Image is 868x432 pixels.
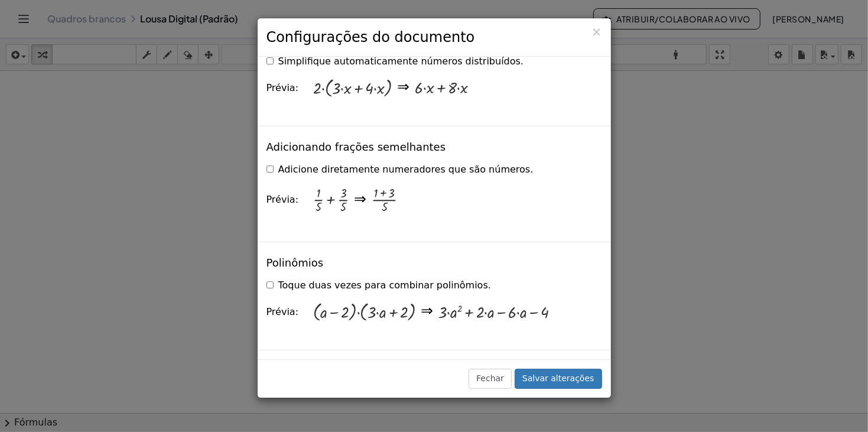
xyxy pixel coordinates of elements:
[476,373,504,383] font: Fechar
[266,256,324,269] font: Polinômios
[354,188,366,212] font: ⇒
[266,165,274,173] input: Adicione diretamente numeradores que são números.
[266,141,446,153] font: Adicionando frações semelhantes
[278,56,524,67] font: Simplifique automaticamente números distribuídos.
[469,369,512,389] button: Fechar
[522,373,594,383] font: Salvar alterações
[397,76,409,99] font: ⇒
[266,57,274,65] input: Simplifique automaticamente números distribuídos.
[515,369,602,389] button: Salvar alterações
[266,281,274,289] input: Toque duas vezes para combinar polinômios.
[266,194,299,205] font: Prévia:
[591,26,602,38] button: Fechar
[591,25,602,39] font: ×
[266,29,475,46] font: Configurações do documento
[266,306,299,317] font: Prévia:
[421,300,433,323] font: ⇒
[278,164,534,175] font: Adicione diretamente numeradores que são números.
[278,280,491,291] font: Toque duas vezes para combinar polinômios.
[266,82,299,93] font: Prévia:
